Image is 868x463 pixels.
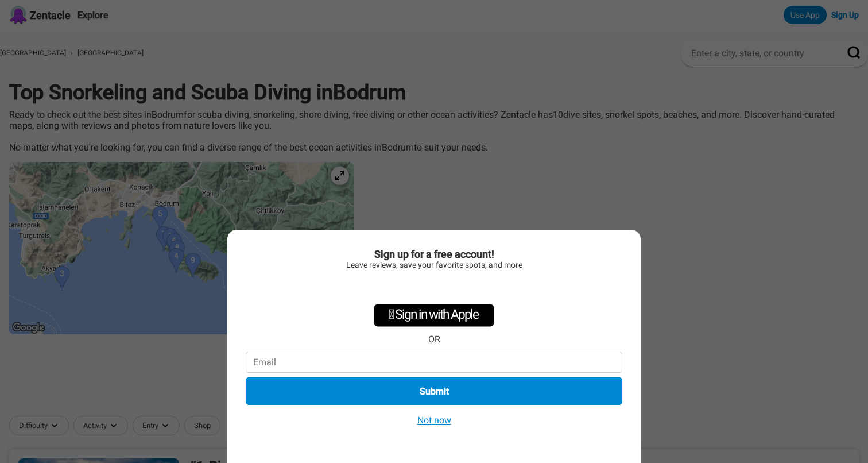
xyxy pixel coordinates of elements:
[373,275,495,300] iframe: Knop Inloggen met Google
[246,352,622,373] input: Email
[246,377,622,405] button: Submit
[246,260,622,269] div: Leave reviews, save your favorite spots, and more
[374,304,494,327] div: Sign in with Apple
[414,414,455,426] button: Not now
[428,334,440,345] div: OR
[246,248,622,260] div: Sign up for a free account!
[378,275,490,300] div: Inloggen met Google. Wordt geopend in een nieuw tabblad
